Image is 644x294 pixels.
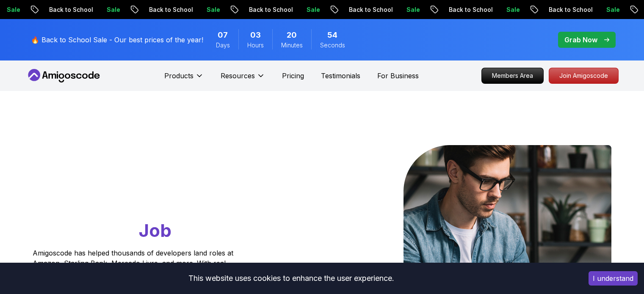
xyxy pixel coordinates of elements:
[287,29,297,41] span: 20 Minutes
[218,29,228,41] span: 7 Days
[247,41,264,49] span: Hours
[500,5,527,14] p: Sale
[320,41,345,49] span: Seconds
[221,71,255,81] p: Resources
[33,145,266,243] h1: Go From Learning to Hired: Master Java, Spring Boot & Cloud Skills That Get You the
[377,71,419,81] a: For Business
[139,220,171,241] span: Job
[549,68,619,84] a: Join Amigoscode
[142,5,200,14] p: Back to School
[200,5,227,14] p: Sale
[242,5,300,14] p: Back to School
[250,29,261,41] span: 3 Hours
[6,269,576,288] div: This website uses cookies to enhance the user experience.
[600,5,627,14] p: Sale
[281,41,303,49] span: Minutes
[164,71,204,88] button: Products
[321,71,360,81] a: Testimonials
[33,248,236,289] p: Amigoscode has helped thousands of developers land roles at Amazon, Starling Bank, Mercado Livre,...
[442,5,500,14] p: Back to School
[589,271,638,286] button: Accept cookies
[221,71,265,88] button: Resources
[164,71,193,81] p: Products
[42,5,100,14] p: Back to School
[100,5,127,14] p: Sale
[282,71,304,81] a: Pricing
[216,41,230,49] span: Days
[300,5,327,14] p: Sale
[342,5,400,14] p: Back to School
[400,5,427,14] p: Sale
[564,35,597,45] p: Grab Now
[549,68,618,83] p: Join Amigoscode
[542,5,600,14] p: Back to School
[31,35,203,45] p: 🔥 Back to School Sale - Our best prices of the year!
[327,29,337,41] span: 54 Seconds
[481,68,544,84] a: Members Area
